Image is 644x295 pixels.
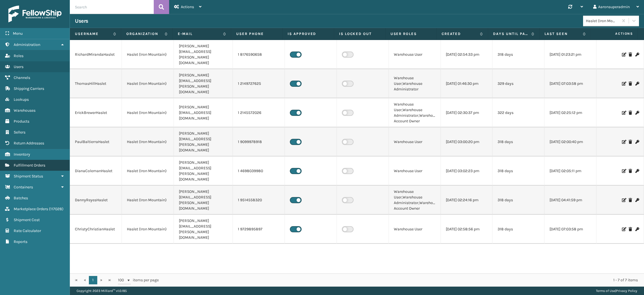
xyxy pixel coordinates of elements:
span: items per page [118,276,159,284]
label: E-mail [178,31,221,36]
td: [PERSON_NAME][EMAIL_ADDRESS][PERSON_NAME][DOMAIN_NAME] [174,40,233,69]
span: Batches [14,196,28,200]
i: Change Password [635,53,639,57]
td: [DATE] 02:00:40 pm [544,127,596,156]
td: 1 2145572026 [233,98,285,127]
i: Edit [622,169,625,173]
span: Reports [14,239,27,244]
label: Created [442,31,477,36]
td: 322 days [493,98,544,127]
td: 318 days [493,186,544,215]
td: Warehouse User [389,215,441,244]
td: Warehouse User,Warehouse Administrator,Warehouse Account Owner [389,98,441,127]
td: 318 days [493,127,544,156]
span: Administration [14,42,40,47]
i: Change Password [635,227,639,231]
td: Haslet (Iron Mountain) [122,98,174,127]
label: Is Locked Out [339,31,380,36]
span: Menu [13,31,23,36]
span: Shipment Cost [14,217,40,222]
td: 318 days [493,156,544,186]
img: logo [8,6,61,22]
td: Haslet (Iron Mountain) [122,40,174,69]
td: Warehouse User,Warehouse Administrator [389,69,441,98]
i: Edit [622,111,625,115]
i: Change Password [635,198,639,202]
span: Inventory [14,152,30,157]
span: 100 [118,277,126,283]
td: [DATE] 03:00:20 pm [441,127,493,156]
span: Shipment Status [14,174,43,179]
i: Change Password [635,169,639,173]
td: 1 9729895897 [233,215,285,244]
td: Haslet (Iron Mountain) [122,215,174,244]
td: 329 days [493,69,544,98]
a: Privacy Policy [616,289,637,293]
label: Username [75,31,110,36]
td: [PERSON_NAME][EMAIL_ADDRESS][DOMAIN_NAME] [174,98,233,127]
td: [DATE] 02:30:37 pm [441,98,493,127]
td: ErickBrewerHaslet [70,98,122,127]
td: 1 9099978918 [233,127,285,156]
span: Sellers [14,130,25,135]
td: [PERSON_NAME][EMAIL_ADDRESS][PERSON_NAME][DOMAIN_NAME] [174,127,233,156]
a: 1 [89,276,97,284]
span: Actions [181,4,194,9]
i: Delete [629,227,632,231]
td: Warehouse User,Warehouse Administrator,Warehouse Account Owner [389,186,441,215]
span: Channels [14,75,30,80]
td: [PERSON_NAME][EMAIL_ADDRESS][PERSON_NAME][DOMAIN_NAME] [174,215,233,244]
td: Warehouse User [389,156,441,186]
span: Actions [593,29,636,38]
td: Haslet (Iron Mountain) [122,127,174,156]
td: Haslet (Iron Mountain) [122,69,174,98]
i: Edit [622,198,625,202]
td: RichardMirandaHaslet [70,40,122,69]
div: Haslet (Iron Mountain) [586,18,619,24]
span: Containers [14,185,33,189]
td: PaulBaltierraHaslet [70,127,122,156]
h3: Users [75,18,88,24]
i: Edit [622,53,625,57]
label: Organization [126,31,162,36]
td: [PERSON_NAME][EMAIL_ADDRESS][PERSON_NAME][DOMAIN_NAME] [174,156,233,186]
span: Roles [14,53,23,58]
td: 1 9514558320 [233,186,285,215]
td: [DATE] 01:23:21 pm [544,40,596,69]
td: 1 2149727625 [233,69,285,98]
label: User Roles [390,31,432,36]
td: 318 days [493,40,544,69]
td: Warehouse User [389,127,441,156]
td: [DATE] 02:25:12 pm [544,98,596,127]
label: User phone [236,31,277,36]
div: 1 - 7 of 7 items [167,277,638,283]
td: ThomasHillHaslet [70,69,122,98]
td: 318 days [493,215,544,244]
div: | [596,287,637,295]
td: [PERSON_NAME][EMAIL_ADDRESS][PERSON_NAME][DOMAIN_NAME] [174,186,233,215]
td: [DATE] 07:03:58 pm [544,215,596,244]
i: Delete [629,140,632,144]
span: Users [14,64,23,69]
td: Haslet (Iron Mountain) [122,156,174,186]
td: [PERSON_NAME][EMAIL_ADDRESS][PERSON_NAME][DOMAIN_NAME] [174,69,233,98]
label: Last Seen [544,31,580,36]
i: Change Password [635,82,639,86]
i: Edit [622,140,625,144]
td: 1 8176590658 [233,40,285,69]
i: Delete [629,111,632,115]
td: [DATE] 02:24:16 pm [441,186,493,215]
td: [DATE] 02:58:56 pm [441,215,493,244]
td: Haslet (Iron Mountain) [122,186,174,215]
span: Lookups [14,97,29,102]
a: Terms of Use [596,289,615,293]
span: Marketplace Orders [14,207,48,211]
i: Delete [629,82,632,86]
label: Is Approved [288,31,329,36]
td: [DATE] 04:41:59 pm [544,186,596,215]
i: Delete [629,198,632,202]
i: Edit [622,82,625,86]
td: 1 4698039980 [233,156,285,186]
i: Change Password [635,140,639,144]
span: ( 117028 ) [49,207,63,211]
